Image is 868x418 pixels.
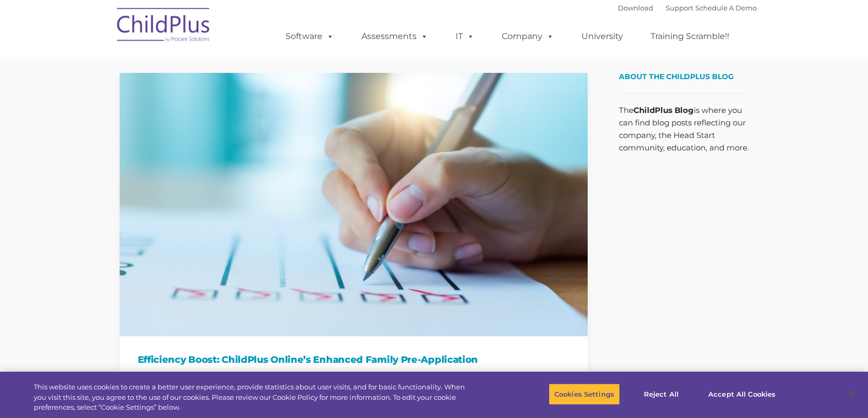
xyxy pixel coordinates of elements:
a: Training Scramble!! [640,26,740,47]
strong: ChildPlus Blog [633,105,694,115]
img: Efficiency Boost: ChildPlus Online's Enhanced Family Pre-Application Process - Streamlining Appli... [120,73,588,336]
a: Schedule A Demo [695,4,757,12]
p: The is where you can find blog posts reflecting our company, the Head Start community, education,... [619,104,749,154]
button: Reject All [629,383,694,405]
h1: Efficiency Boost: ChildPlus Online’s Enhanced Family Pre-Application [138,352,569,368]
a: Company [491,26,564,47]
button: Accept All Cookies [703,383,781,405]
a: Assessments [351,26,438,47]
a: Download [618,4,653,12]
a: Support [666,4,693,12]
img: ChildPlus by Procare Solutions [112,1,216,53]
div: This website uses cookies to create a better user experience, provide statistics about user visit... [34,382,477,413]
button: Close [840,383,863,406]
button: Cookies Settings [549,383,620,405]
a: IT [445,26,485,47]
a: Software [275,26,344,47]
a: University [571,26,633,47]
font: | [618,4,757,12]
span: About the ChildPlus Blog [619,72,734,81]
